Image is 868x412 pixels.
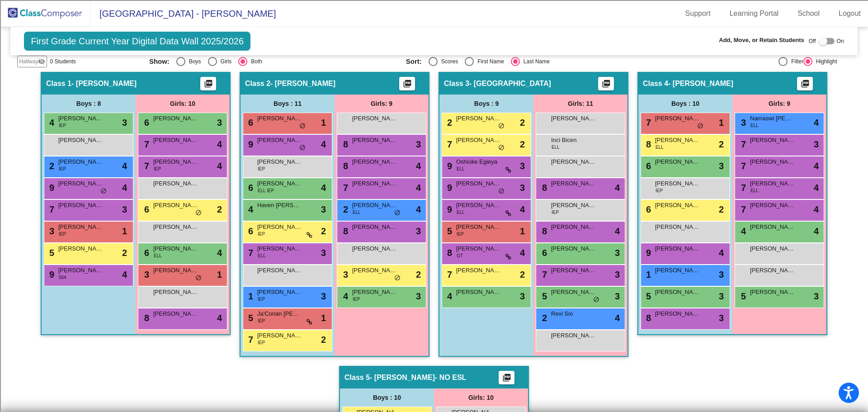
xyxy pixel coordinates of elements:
span: Sort: [406,57,422,66]
span: Show: [149,57,170,66]
span: [PERSON_NAME] [456,266,501,275]
button: Print Students Details [499,371,514,384]
span: [PERSON_NAME] [655,244,700,253]
span: 5 [739,291,746,301]
span: 4 [719,246,724,260]
span: [PERSON_NAME] [153,266,198,275]
span: Off [809,37,816,45]
span: 2 [520,268,525,281]
span: 3 [814,137,819,151]
span: IEP [258,166,265,172]
span: 3 [122,116,127,129]
span: do_not_disturb_alt [195,275,202,282]
span: [PERSON_NAME] [456,179,501,188]
span: 9 [644,248,651,258]
span: 5 [644,291,651,301]
span: 7 [644,118,651,128]
span: [PERSON_NAME] [352,136,397,145]
span: 8 [540,226,547,236]
div: Girls: 9 [335,95,429,113]
span: [PERSON_NAME] [PERSON_NAME] [750,223,795,232]
span: [PERSON_NAME] [153,223,198,232]
span: [PERSON_NAME] [551,244,596,253]
span: 9 [246,139,253,149]
span: 4 [246,204,253,214]
span: [PERSON_NAME] [58,244,104,253]
span: 4 [321,137,326,151]
span: 7 [341,183,348,193]
div: Last Name [520,57,550,66]
span: 1 [520,224,525,238]
span: Haven [PERSON_NAME] [257,201,302,210]
div: Rename Outline [4,95,864,103]
span: 1 [217,268,222,281]
span: 8 [644,139,651,149]
span: 3 [416,224,421,238]
span: 1 [246,291,253,301]
div: Boys [185,57,201,66]
span: [PERSON_NAME] [153,157,198,166]
span: 8 [341,161,348,171]
span: 2 [217,203,222,216]
mat-icon: picture_as_pdf [601,79,612,92]
span: [PERSON_NAME] [153,309,198,318]
span: [PERSON_NAME] [456,136,501,145]
mat-radio-group: Select an option [406,57,656,66]
span: 4 [520,246,525,260]
mat-icon: picture_as_pdf [402,79,413,92]
span: do_not_disturb_alt [299,144,306,152]
span: 7 [739,183,746,193]
span: [PERSON_NAME] [456,114,501,123]
span: 9 [47,183,54,193]
span: [PERSON_NAME] [257,136,302,145]
span: [PERSON_NAME] [352,201,397,210]
span: 8 [341,139,348,149]
span: 3 [615,289,620,303]
div: Girls [217,57,232,66]
span: [PERSON_NAME] [750,136,795,145]
div: Delete [4,46,864,54]
span: [PERSON_NAME] [257,266,302,275]
span: 7 [540,270,547,279]
span: Class 4 [643,79,668,88]
span: 2 [719,203,724,216]
span: 8 [341,226,348,236]
span: [PERSON_NAME] [GEOGRAPHIC_DATA] [58,136,104,145]
div: Move To ... [4,78,864,86]
span: Class 1 [46,79,71,88]
div: New source [4,267,864,275]
span: 3 [719,159,724,173]
div: Television/Radio [4,160,864,168]
span: 7 [739,139,746,149]
span: Class 3 [444,79,469,88]
span: 4 [615,181,620,194]
div: Delete [4,86,864,95]
span: [PERSON_NAME] [750,179,795,188]
span: ELL [353,209,361,216]
span: 4 [814,181,819,194]
span: [PERSON_NAME] [456,288,501,297]
span: [PERSON_NAME] [551,157,596,166]
button: Print Students Details [200,77,216,90]
span: 6 [246,183,253,193]
span: 4 [217,159,222,173]
span: 7 [142,139,149,149]
span: 504 [59,274,66,281]
span: 4 [321,181,326,194]
span: 2 [416,268,421,281]
span: 7 [142,161,149,171]
div: Move To ... [4,38,864,46]
span: 4 [416,181,421,194]
button: Print Students Details [598,77,614,90]
span: [PERSON_NAME] [153,244,198,253]
div: Rename [4,70,864,78]
div: Sort A > Z [4,21,864,29]
span: 3 [47,226,54,236]
span: 4 [122,181,127,194]
div: Boys : 9 [439,95,533,113]
span: 3 [520,181,525,194]
span: 3 [615,268,620,281]
div: Girls: 11 [533,95,627,113]
span: 6 [246,226,253,236]
span: IEP [353,296,360,303]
